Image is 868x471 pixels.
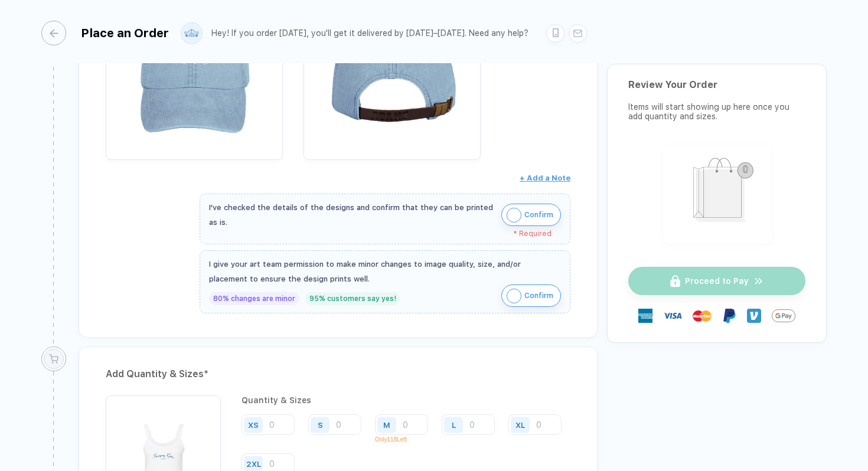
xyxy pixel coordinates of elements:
div: L [452,420,456,429]
img: visa [663,306,682,325]
div: I give your art team permission to make minor changes to image quality, size, and/or placement to... [209,257,561,286]
img: icon [507,289,521,303]
div: * Required [209,230,552,238]
div: Quantity & Sizes [242,395,570,405]
button: iconConfirm [501,284,561,307]
img: user profile [181,23,202,44]
div: 2XL [246,459,261,468]
img: icon [507,208,521,223]
img: Paypal [722,309,736,323]
div: 95% customers say yes! [305,292,400,305]
div: 80% changes are minor [209,292,299,305]
button: + Add a Note [520,169,570,188]
div: M [383,420,390,429]
div: I've checked the details of the designs and confirm that they can be printed as is. [209,200,495,230]
img: Venmo [747,309,761,323]
div: S [318,420,323,429]
p: Only 118 Left [375,436,437,443]
button: iconConfirm [501,204,561,226]
img: GPay [772,304,795,328]
img: shopping_bag.png [668,150,766,235]
div: XL [515,420,525,429]
div: XS [248,420,259,429]
img: express [638,309,652,323]
span: Confirm [524,205,553,224]
div: Review Your Order [628,79,805,90]
div: Items will start showing up here once you add quantity and sizes. [628,102,805,121]
div: Add Quantity & Sizes [106,365,570,384]
span: Confirm [524,286,553,305]
img: master-card [693,306,712,325]
div: Hey! If you order [DATE], you'll get it delivered by [DATE]–[DATE]. Need any help? [211,28,528,38]
span: + Add a Note [520,174,570,182]
div: Place an Order [81,26,169,40]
